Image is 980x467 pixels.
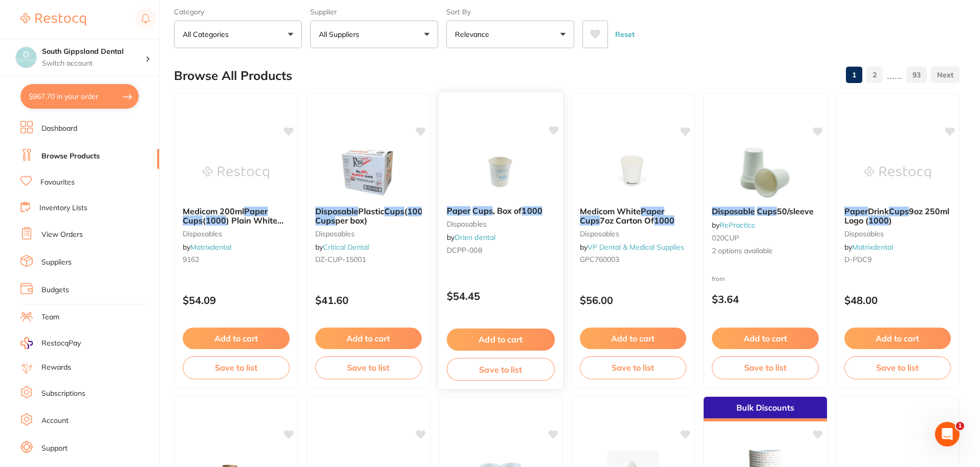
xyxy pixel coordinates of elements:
[315,242,369,252] span: by
[641,206,664,216] em: Paper
[712,220,755,230] span: by
[844,230,951,238] small: disposables
[358,206,384,216] span: Plastic
[447,206,470,216] em: Paper
[868,215,889,226] em: 1000
[183,230,290,238] small: disposables
[906,65,927,85] a: 93
[447,358,555,381] button: Save to list
[866,65,883,85] a: 2
[447,246,482,255] span: DCPP-008
[844,356,951,379] button: Save to list
[704,397,827,421] div: Bulk Discounts
[41,312,59,322] a: Team
[183,215,284,235] span: ) Plain White GPC760003
[315,230,422,238] small: disposables
[889,206,909,216] em: Cups
[41,230,83,240] a: View Orders
[712,275,725,282] span: from
[447,290,555,302] p: $54.45
[41,151,100,161] a: Browse Products
[42,47,145,57] h4: South Gippsland Dental
[712,293,819,305] p: $3.64
[315,294,422,306] p: $41.60
[41,416,69,426] a: Account
[40,177,75,188] a: Favourites
[844,242,893,252] span: by
[315,328,422,349] button: Add to cart
[335,147,402,198] img: Disposable Plastic Cups (1000 Cups per box)
[206,215,226,226] em: 1000
[844,255,872,264] span: D-PDC9
[580,215,600,226] em: Cups
[20,84,139,109] button: $967.70 in your order
[844,328,951,349] button: Add to cart
[16,47,36,68] img: South Gippsland Dental
[183,242,231,252] span: by
[580,356,687,379] button: Save to list
[720,220,755,230] a: RePractice
[41,285,69,295] a: Budgets
[864,147,931,198] img: Paper Drink Cups 9oz 250ml Logo (1000)
[844,207,951,226] b: Paper Drink Cups 9oz 250ml Logo (1000)
[407,206,428,216] em: 1000
[868,206,889,216] span: Drink
[447,233,495,242] span: by
[190,242,231,252] a: Matrixdental
[183,206,244,216] span: Medicom 200ml
[580,242,684,252] span: by
[315,207,422,226] b: Disposable Plastic Cups (1000 Cups per box)
[41,124,77,134] a: Dashboard
[472,206,492,216] em: Cups
[404,206,407,216] span: (
[580,230,687,238] small: disposables
[455,29,493,39] p: Relevance
[20,13,86,26] img: Restocq Logo
[447,329,555,351] button: Add to cart
[580,207,687,226] b: Medicom White Paper Cups 7oz Carton Of 1000
[41,338,81,349] span: RestocqPay
[183,215,203,226] em: Cups
[600,147,666,198] img: Medicom White Paper Cups 7oz Carton Of 1000
[712,233,739,242] span: 020CUP
[521,206,542,216] em: 1000
[20,337,81,349] a: RestocqPay
[712,356,819,379] button: Save to list
[244,206,268,216] em: Paper
[446,7,574,16] label: Sort By
[315,356,422,379] button: Save to list
[887,69,902,81] p: ......
[41,362,71,373] a: Rewards
[580,294,687,306] p: $56.00
[183,255,199,264] span: 9162
[41,443,68,454] a: Support
[315,255,366,264] span: DZ-CUP-15001
[384,206,404,216] em: Cups
[183,207,290,226] b: Medicom 200ml Paper Cups (1000) Plain White GPC760003
[777,206,814,216] span: 50/sleeve
[956,422,964,430] span: 1
[852,242,893,252] a: Matrixdental
[712,207,819,216] b: Disposable Cups 50/sleeve
[844,294,951,306] p: $48.00
[174,21,302,48] button: All Categories
[844,206,868,216] em: Paper
[39,203,88,213] a: Inventory Lists
[846,65,862,85] a: 1
[844,206,949,226] span: 9oz 250ml Logo (
[447,206,555,216] b: Paper Cups, Box of 1000
[315,206,358,216] em: Disposable
[323,242,369,252] a: Critical Dental
[454,233,495,242] a: Orien dental
[315,215,335,226] em: Cups
[712,328,819,349] button: Add to cart
[183,328,290,349] button: Add to cart
[41,257,72,268] a: Suppliers
[935,422,960,446] iframe: Intercom live chat
[580,206,641,216] span: Medicom White
[654,215,674,226] em: 1000
[41,389,85,399] a: Subscriptions
[587,242,684,252] a: VP Dental & Medical Supplies
[20,8,86,31] a: Restocq Logo
[446,21,574,48] button: Relevance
